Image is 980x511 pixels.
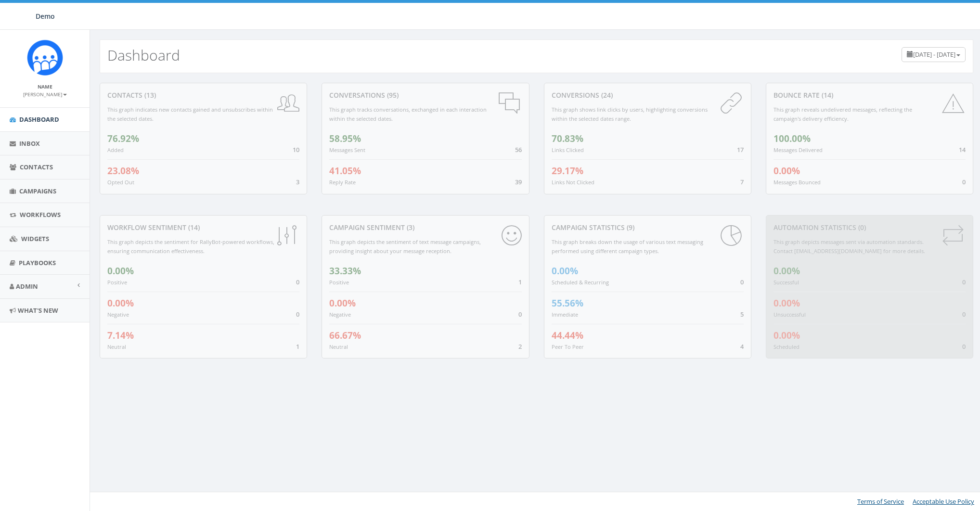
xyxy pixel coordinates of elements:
[774,132,811,145] span: 100.00%
[625,223,634,232] span: (9)
[515,145,522,154] span: 56
[107,297,134,309] span: 0.00%
[774,297,800,309] span: 0.00%
[16,282,38,291] span: Admin
[107,146,124,153] small: Added
[385,90,399,100] span: (95)
[552,238,703,255] small: This graph breaks down the usage of various text messaging performed using different campaign types.
[774,265,800,277] span: 0.00%
[19,187,56,195] span: Campaigns
[774,238,925,255] small: This graph depicts messages sent via automation standards. Contact [EMAIL_ADDRESS][DOMAIN_NAME] f...
[329,132,361,145] span: 58.95%
[107,90,299,100] div: contacts
[18,306,58,315] span: What's New
[774,329,800,342] span: 0.00%
[856,223,866,232] span: (0)
[36,12,55,21] span: Demo
[329,146,365,153] small: Messages Sent
[296,278,299,286] span: 0
[962,342,966,351] span: 0
[107,238,274,255] small: This graph depicts the sentiment for RallyBot-powered workflows, ensuring communication effective...
[599,90,613,100] span: (24)
[20,163,53,171] span: Contacts
[774,223,966,232] div: Automation Statistics
[515,178,522,186] span: 39
[552,329,583,342] span: 44.44%
[107,311,129,318] small: Negative
[186,223,200,232] span: (14)
[552,132,583,145] span: 70.83%
[774,106,912,122] small: This graph reveals undelivered messages, reflecting the campaign's delivery efficiency.
[20,210,61,219] span: Workflows
[329,279,349,286] small: Positive
[552,265,578,277] span: 0.00%
[962,178,966,186] span: 0
[552,297,583,309] span: 55.56%
[857,497,904,506] a: Terms of Service
[107,265,134,277] span: 0.00%
[329,297,356,309] span: 0.00%
[552,179,594,186] small: Links Not Clicked
[774,279,799,286] small: Successful
[107,165,139,177] span: 23.08%
[329,179,356,186] small: Reply Rate
[107,106,273,122] small: This graph indicates new contacts gained and unsubscribes within the selected dates.
[107,47,180,63] h2: Dashboard
[107,179,134,186] small: Opted Out
[962,310,966,319] span: 0
[913,497,974,506] a: Acceptable Use Policy
[107,223,299,232] div: Workflow Sentiment
[913,50,955,59] span: [DATE] - [DATE]
[959,145,966,154] span: 14
[329,311,351,318] small: Negative
[107,132,139,145] span: 76.92%
[296,310,299,319] span: 0
[405,223,414,232] span: (3)
[107,279,127,286] small: Positive
[774,165,800,177] span: 0.00%
[740,342,744,351] span: 4
[552,106,708,122] small: This graph shows link clicks by users, highlighting conversions within the selected dates range.
[552,279,609,286] small: Scheduled & Recurring
[329,343,348,350] small: Neutral
[27,39,63,76] img: Icon_1.png
[774,179,821,186] small: Messages Bounced
[23,91,67,98] small: [PERSON_NAME]
[296,342,299,351] span: 1
[740,178,744,186] span: 7
[19,258,56,267] span: Playbooks
[552,223,744,232] div: Campaign Statistics
[329,106,487,122] small: This graph tracks conversations, exchanged in each interaction within the selected dates.
[23,89,67,98] a: [PERSON_NAME]
[329,223,521,232] div: Campaign Sentiment
[774,343,799,350] small: Scheduled
[774,311,806,318] small: Unsuccessful
[552,165,583,177] span: 29.17%
[740,310,744,319] span: 5
[296,178,299,186] span: 3
[293,145,299,154] span: 10
[774,146,823,153] small: Messages Delivered
[820,90,833,100] span: (14)
[107,343,126,350] small: Neutral
[107,329,134,342] span: 7.14%
[552,146,584,153] small: Links Clicked
[737,145,744,154] span: 17
[740,278,744,286] span: 0
[19,139,40,148] span: Inbox
[552,90,744,100] div: conversions
[329,90,521,100] div: conversations
[518,310,522,319] span: 0
[518,278,522,286] span: 1
[329,329,361,342] span: 66.67%
[329,265,361,277] span: 33.33%
[518,342,522,351] span: 2
[38,83,52,90] small: Name
[21,234,49,243] span: Widgets
[774,90,966,100] div: Bounce Rate
[329,238,481,255] small: This graph depicts the sentiment of text message campaigns, providing insight about your message ...
[329,165,361,177] span: 41.05%
[142,90,156,100] span: (13)
[552,311,578,318] small: Immediate
[19,115,59,124] span: Dashboard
